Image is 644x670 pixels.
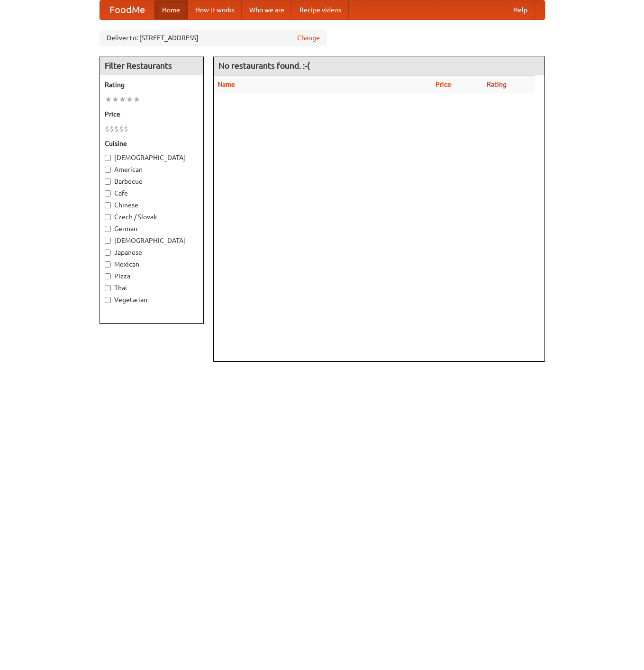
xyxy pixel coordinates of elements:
[114,124,119,134] li: $
[105,250,111,256] input: Japanese
[105,295,199,304] label: Vegetarian
[105,248,199,257] label: Japanese
[297,33,320,43] a: Change
[105,271,199,281] label: Pizza
[487,80,507,88] a: Rating
[506,0,535,19] a: Help
[105,153,199,162] label: [DEMOGRAPHIC_DATA]
[105,139,199,148] h5: Cuisine
[105,109,199,119] h5: Price
[435,80,451,88] a: Price
[105,80,199,89] h5: Rating
[105,202,111,208] input: Chinese
[105,238,111,244] input: [DEMOGRAPHIC_DATA]
[154,0,188,19] a: Home
[105,212,199,222] label: Czech / Slovak
[105,259,199,269] label: Mexican
[105,214,111,220] input: Czech / Slovak
[105,224,199,233] label: German
[242,0,292,19] a: Who we are
[105,188,199,198] label: Cafe
[105,200,199,210] label: Chinese
[112,94,119,105] li: ★
[100,29,327,46] div: Deliver to: [STREET_ADDRESS]
[218,80,235,88] a: Name
[105,190,111,197] input: Cafe
[105,124,109,134] li: $
[105,167,111,173] input: American
[188,0,242,19] a: How it works
[119,94,126,105] li: ★
[105,261,111,268] input: Mexican
[218,61,310,70] ng-pluralize: No restaurants found. :-(
[105,285,111,291] input: Thai
[105,179,111,185] input: Barbecue
[105,226,111,232] input: German
[292,0,349,19] a: Recipe videos
[105,283,199,293] label: Thai
[100,56,203,75] h4: Filter Restaurants
[124,124,128,134] li: $
[109,124,114,134] li: $
[105,94,112,105] li: ★
[126,94,133,105] li: ★
[100,0,154,19] a: FoodMe
[119,124,124,134] li: $
[133,94,140,105] li: ★
[105,165,199,174] label: American
[105,177,199,186] label: Barbecue
[105,297,111,303] input: Vegetarian
[105,155,111,161] input: [DEMOGRAPHIC_DATA]
[105,273,111,279] input: Pizza
[105,236,199,245] label: [DEMOGRAPHIC_DATA]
